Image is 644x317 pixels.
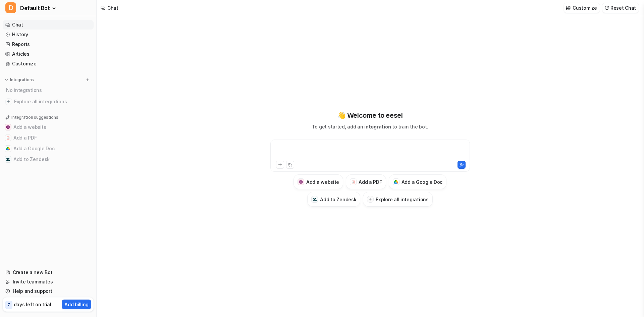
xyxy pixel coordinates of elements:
img: Add a Google Doc [6,147,10,151]
h3: Add a PDF [359,178,382,186]
span: integration [364,124,391,129]
img: customize [566,5,571,10]
img: Add a Google Doc [394,180,398,184]
img: expand menu [4,77,9,82]
img: Add to Zendesk [6,157,10,161]
img: Add a PDF [6,136,10,140]
button: Add to ZendeskAdd to Zendesk [307,192,360,207]
a: Customize [3,59,94,68]
h3: Add to Zendesk [320,196,356,203]
p: Customize [573,4,597,11]
button: Add to ZendeskAdd to Zendesk [3,154,94,165]
button: Integrations [3,76,36,83]
a: History [3,30,94,39]
h3: Add a website [306,178,339,186]
img: menu_add.svg [85,77,90,82]
p: 👋 Welcome to eesel [337,110,403,120]
h3: Explore all integrations [376,196,428,203]
img: Add to Zendesk [313,197,317,202]
span: D [5,2,16,13]
span: Default Bot [20,3,50,13]
h3: Add a Google Doc [401,178,443,186]
button: Add a PDFAdd a PDF [3,133,94,143]
p: 7 [7,302,10,308]
img: Add a website [6,125,10,129]
a: Articles [3,49,94,59]
button: Add a Google DocAdd a Google Doc [389,174,447,189]
a: Reports [3,40,94,49]
div: Chat [107,4,118,11]
button: Add a Google DocAdd a Google Doc [3,143,94,154]
button: Add a websiteAdd a website [293,174,343,189]
p: days left on trial [14,301,51,308]
img: Add a website [299,180,303,184]
button: Add billing [62,300,91,309]
p: Integration suggestions [11,114,58,120]
div: No integrations [4,85,94,96]
button: Customize [564,3,599,13]
button: Add a PDFAdd a PDF [346,174,386,189]
button: Reset Chat [602,3,639,13]
span: Explore all integrations [14,96,91,107]
p: Add billing [64,301,89,308]
img: Add a PDF [351,180,356,184]
button: Add a websiteAdd a website [3,122,94,133]
button: Explore all integrations [363,192,432,207]
a: Help and support [3,286,94,296]
p: Integrations [10,77,34,83]
img: explore all integrations [5,98,12,105]
a: Explore all integrations [3,97,94,106]
img: reset [604,5,609,10]
a: Chat [3,20,94,30]
p: To get started, add an to train the bot. [312,123,428,130]
a: Invite teammates [3,277,94,286]
a: Create a new Bot [3,268,94,277]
